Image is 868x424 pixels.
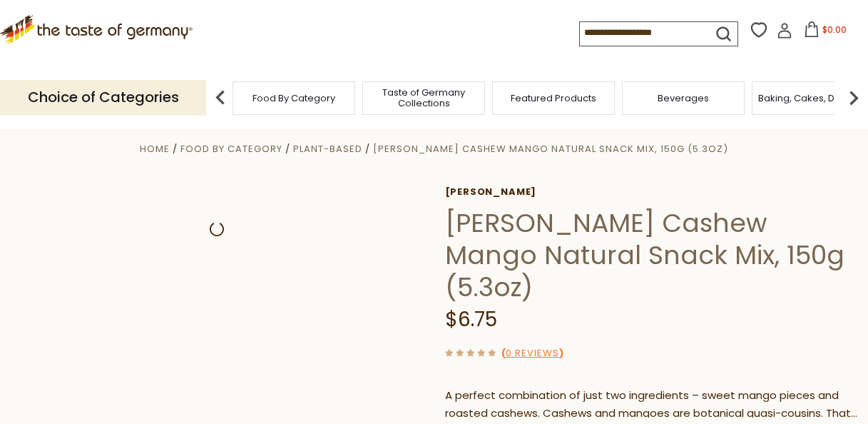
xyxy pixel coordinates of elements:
[252,93,335,104] a: Food By Category
[822,24,847,36] span: $0.00
[658,93,709,104] a: Beverages
[445,387,857,423] p: A perfect combination of just two ingredients – sweet mango pieces and roasted cashews. Cashews a...
[140,142,170,156] a: Home
[373,142,728,156] a: [PERSON_NAME] Cashew Mango Natural Snack Mix, 150g (5.3oz)
[506,346,559,361] a: 0 Reviews
[445,186,857,198] a: [PERSON_NAME]
[839,84,868,112] img: next arrow
[445,207,857,303] h1: [PERSON_NAME] Cashew Mango Natural Snack Mix, 150g (5.3oz)
[206,84,235,112] img: previous arrow
[180,142,282,156] a: Food By Category
[293,142,362,156] a: Plant-Based
[795,21,856,43] button: $0.00
[511,93,596,104] a: Featured Products
[445,306,497,333] span: $6.75
[501,346,563,360] span: ( )
[367,87,481,108] a: Taste of Germany Collections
